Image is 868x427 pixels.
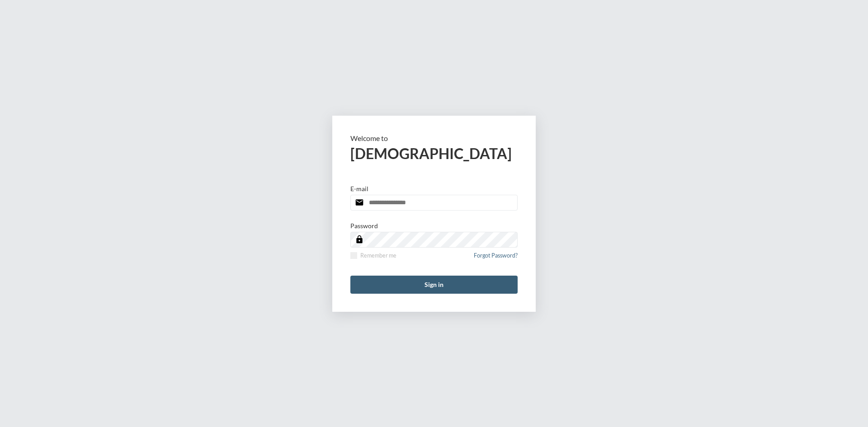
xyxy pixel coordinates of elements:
[350,222,378,230] p: Password
[474,252,518,264] a: Forgot Password?
[350,276,518,294] button: Sign in
[350,252,396,259] label: Remember me
[350,134,518,142] p: Welcome to
[350,145,518,162] h2: [DEMOGRAPHIC_DATA]
[350,185,368,192] p: E-mail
